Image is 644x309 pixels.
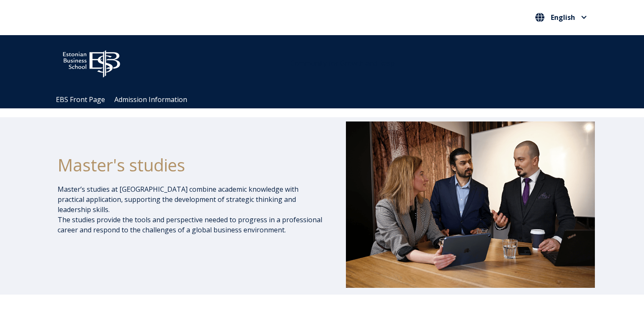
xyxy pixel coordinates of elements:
a: Admission Information [114,95,187,104]
img: DSC_1073 [346,121,595,287]
span: Community for Growth and Resp [290,58,395,68]
div: Navigation Menu [51,91,602,108]
img: ebs_logo2016_white [55,44,127,80]
h1: Master's studies [58,154,323,176]
button: English [533,11,589,24]
nav: Select your language [533,11,589,25]
span: English [551,14,575,21]
p: Master’s studies at [GEOGRAPHIC_DATA] combine academic knowledge with practical application, supp... [58,184,323,235]
a: EBS Front Page [56,95,105,104]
